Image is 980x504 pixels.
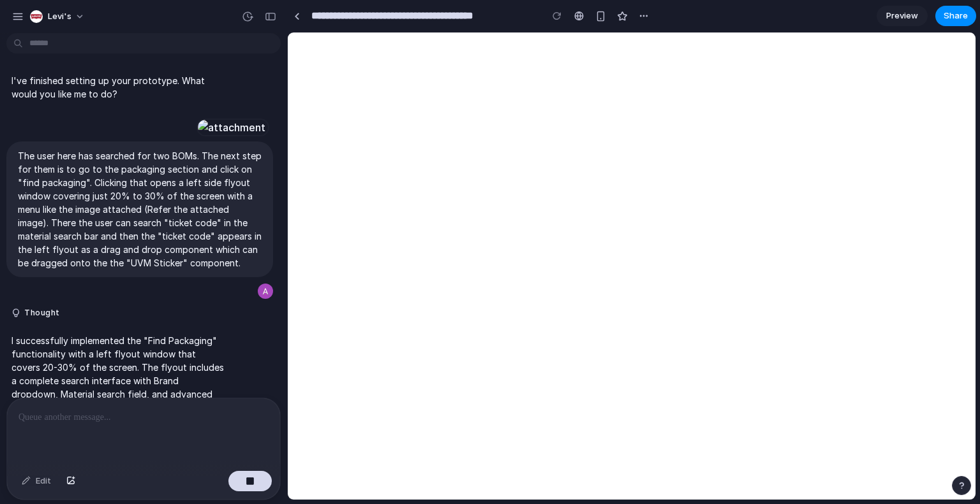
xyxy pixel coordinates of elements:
[886,10,918,22] span: Preview
[18,149,262,270] p: The user here has searched for two BOMs. The next step for them is to go to the packaging section...
[944,10,968,22] span: Share
[25,6,91,27] button: Levi's
[935,6,976,26] button: Share
[48,10,71,23] span: Levi's
[11,334,225,494] p: I successfully implemented the "Find Packaging" functionality with a left flyout window that cove...
[11,74,225,101] p: I've finished setting up your prototype. What would you like me to do?
[877,6,928,26] a: Preview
